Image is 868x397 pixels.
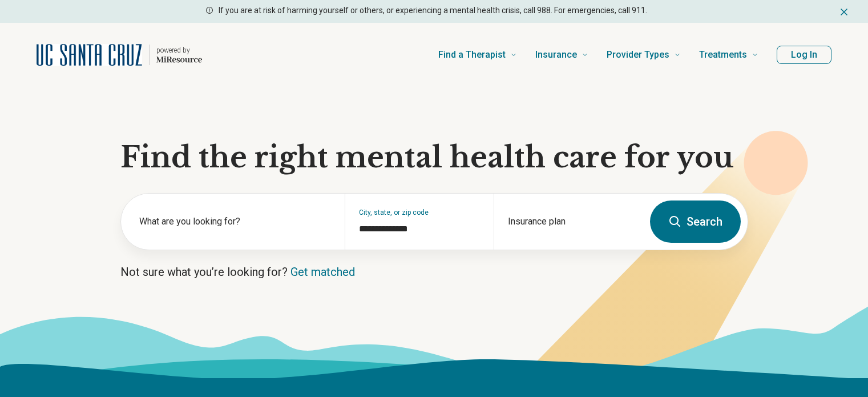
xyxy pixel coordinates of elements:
[290,265,355,279] a: Get matched
[777,46,831,64] button: Log In
[219,5,647,17] p: If you are at risk of harming yourself or others, or experiencing a mental health crisis, call 98...
[535,47,577,63] span: Insurance
[607,32,681,78] a: Provider Types
[438,47,506,63] span: Find a Therapist
[156,46,202,55] p: powered by
[37,37,202,73] a: Home page
[120,141,748,175] h1: Find the right mental health care for you
[699,32,758,78] a: Treatments
[650,200,741,243] button: Search
[438,32,517,78] a: Find a Therapist
[699,47,747,63] span: Treatments
[535,32,588,78] a: Insurance
[139,215,331,228] label: What are you looking for?
[838,5,850,18] button: Dismiss
[120,264,748,280] p: Not sure what you’re looking for?
[607,47,669,63] span: Provider Types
